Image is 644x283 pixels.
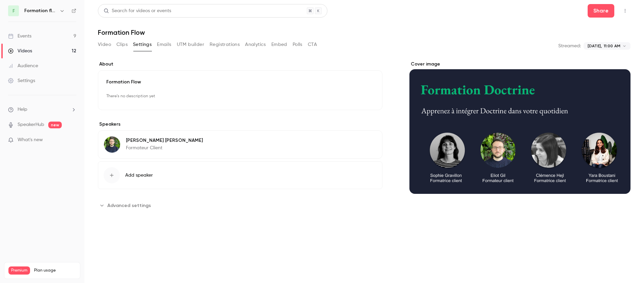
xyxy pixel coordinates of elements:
h1: Formation Flow [98,28,630,36]
button: Clips [116,39,128,50]
iframe: Noticeable Trigger [68,137,76,143]
div: Audience [8,62,38,69]
span: new [48,122,62,128]
p: Streamed: [558,43,581,49]
p: [PERSON_NAME] [PERSON_NAME] [126,137,203,144]
button: Video [98,39,111,50]
section: Cover image [409,61,630,194]
label: Cover image [409,61,630,68]
div: Eliot Gil [PERSON_NAME] [PERSON_NAME]Formateur Client [98,130,382,159]
label: About [98,61,382,68]
button: CTA [308,39,317,50]
button: Embed [271,39,287,50]
button: Settings [133,39,152,50]
button: Top Bar Actions [620,5,630,16]
span: Plan usage [34,268,76,273]
span: What's new [18,136,43,144]
label: Speakers [98,121,382,128]
li: help-dropdown-opener [8,106,76,113]
button: UTM builder [177,39,204,50]
span: F [12,7,15,15]
section: Advanced settings [98,200,382,211]
button: Advanced settings [98,200,155,211]
div: Settings [8,77,35,84]
button: Add speaker [98,161,382,189]
a: SpeakerHub [18,121,44,128]
button: Registrations [210,39,240,50]
span: Add speaker [125,172,153,179]
h6: Formation flow [24,7,57,14]
div: Search for videos or events [104,7,171,15]
div: Videos [8,48,32,54]
div: Events [8,33,31,40]
span: Help [18,106,27,113]
img: Eliot Gil [104,136,120,153]
span: Advanced settings [107,202,151,209]
span: [DATE], [588,43,602,49]
button: Share [588,4,614,18]
span: 11:00 AM [604,43,620,49]
span: Premium [8,266,30,275]
button: Emails [157,39,171,50]
p: There's no description yet [106,91,374,102]
button: Analytics [245,39,266,50]
p: Formateur Client [126,145,203,151]
button: Polls [293,39,302,50]
p: Formation Flow [106,79,374,85]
